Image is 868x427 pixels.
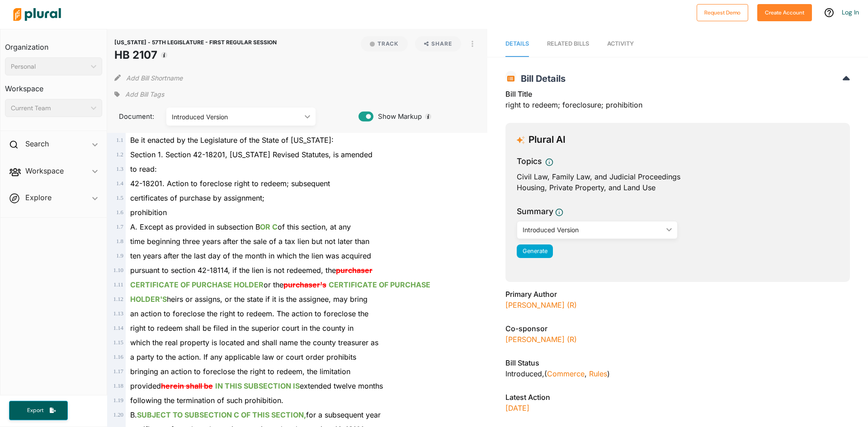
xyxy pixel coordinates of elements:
[505,289,850,300] h3: Primary Author
[517,244,553,258] button: Generate
[505,335,577,344] a: [PERSON_NAME] (R)
[130,208,167,217] span: prohibition
[130,266,373,275] span: pursuant to section 42-18114, if the lien is not redeemed, the
[113,368,123,375] span: 1 . 17
[517,206,553,217] h3: Summary
[116,180,123,187] span: 1 . 4
[260,222,278,231] ins: OR C
[424,113,432,121] div: Tooltip anchor
[116,166,123,172] span: 1 . 3
[116,238,123,244] span: 1 . 8
[25,139,49,149] h2: Search
[505,40,529,47] span: Details
[516,73,566,84] span: Bill Details
[172,112,301,122] div: Introduced Version
[505,357,850,368] h3: Bill Status
[116,137,123,143] span: 1 . 1
[21,407,50,414] span: Export
[130,309,368,318] span: an action to foreclose the right to redeem. The action to foreclose the
[505,89,850,116] div: right to redeem; foreclosure; prohibition
[116,209,123,216] span: 1 . 6
[116,151,123,158] span: 1 . 2
[517,155,542,167] h3: Topics
[113,339,123,346] span: 1 . 15
[5,75,102,95] h3: Workspace
[130,381,383,390] span: provided extended twelve months
[113,397,123,404] span: 1 . 19
[116,253,123,259] span: 1 . 9
[113,412,123,418] span: 1 . 20
[523,248,547,254] span: Generate
[130,251,371,260] span: ten years after the last day of the month in which the lien was acquired
[528,134,566,145] h3: Plural AI
[116,224,123,230] span: 1 . 7
[130,237,369,246] span: time beginning three years after the sale of a tax lien but not later than
[116,195,123,201] span: 1 . 5
[607,31,634,57] a: Activity
[113,310,123,317] span: 1 . 13
[757,7,812,17] a: Create Account
[607,40,634,47] span: Activity
[160,51,168,59] div: Tooltip anchor
[130,280,430,289] span: or the
[697,7,748,17] a: Request Demo
[130,295,167,304] ins: HOLDER'S
[113,282,123,288] span: 1 . 11
[517,182,839,193] div: Housing, Private Property, and Land Use
[130,352,356,361] span: a party to the action. If any applicable law or court order prohibits
[161,381,213,390] del: herein shall be
[505,300,577,310] a: [PERSON_NAME] (R)
[113,383,123,389] span: 1 . 18
[130,179,330,188] span: 42-18201. Action to foreclose right to redeem; subsequent
[415,36,462,52] button: Share
[130,222,351,231] span: A. Except as provided in subsection B of this section, at any
[11,62,87,71] div: Personal
[9,401,68,420] button: Export
[113,354,123,360] span: 1 . 16
[114,47,277,63] h1: HB 2107
[361,36,408,52] button: Track
[130,280,264,289] ins: CERTIFICATE OF PURCHASE HOLDER
[329,280,430,289] ins: CERTIFICATE OF PURCHASE
[130,410,381,419] span: B. for a subsequent year
[336,266,373,275] del: purchaser
[113,296,123,302] span: 1 . 12
[130,193,264,202] span: certificates of purchase by assignment;
[11,103,87,113] div: Current Team
[547,39,589,48] div: RELATED BILLS
[505,89,850,99] h3: Bill Title
[130,150,373,159] span: Section 1. Section 42-18201, [US_STATE] Revised Statutes, is amended
[505,368,850,379] div: Introduced , ( )
[523,225,663,235] div: Introduced Version
[130,324,354,333] span: right to redeem shall be filed in the superior court in the county in
[113,267,123,273] span: 1 . 10
[137,410,306,419] ins: SUBJECT TO SUBSECTION C OF THIS SECTION,
[130,136,334,145] span: Be it enacted by the Legislature of the State of [US_STATE]:
[547,31,589,57] a: RELATED BILLS
[547,369,585,378] a: Commerce
[130,164,157,174] span: to read:
[114,88,164,101] div: Add tags
[283,280,326,289] del: purchaser's
[373,112,422,122] span: Show Markup
[130,367,350,376] span: bringing an action to foreclose the right to redeem, the limitation
[5,34,102,54] h3: Organization
[130,295,368,304] span: heirs or assigns, or the state if it is the assignee, may bring
[126,70,183,85] button: Add Bill Shortname
[589,369,607,378] a: Rules
[130,396,283,405] span: following the termination of such prohibition.
[697,4,748,21] button: Request Demo
[130,338,378,347] span: which the real property is located and shall name the county treasurer as
[114,39,277,46] span: [US_STATE] - 57TH LEGISLATURE - FIRST REGULAR SESSION
[114,112,155,122] span: Document:
[757,4,812,21] button: Create Account
[505,392,850,403] h3: Latest Action
[842,8,859,16] a: Log In
[215,381,300,390] ins: IN THIS SUBSECTION IS
[411,36,465,52] button: Share
[113,325,123,331] span: 1 . 14
[505,323,850,334] h3: Co-sponsor
[505,403,850,413] p: [DATE]
[125,90,164,99] span: Add Bill Tags
[517,171,839,182] div: Civil Law, Family Law, and Judicial Proceedings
